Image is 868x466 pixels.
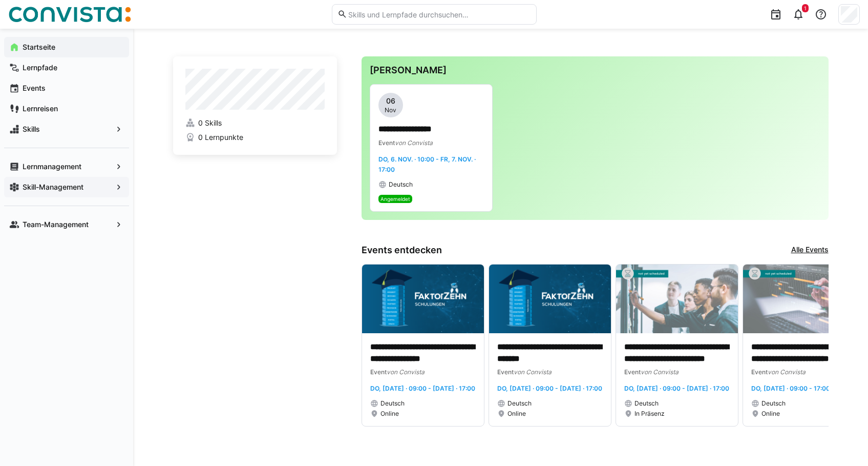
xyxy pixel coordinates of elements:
[768,368,806,376] span: von Convista
[514,368,552,376] span: von Convista
[507,410,526,418] span: Online
[362,265,484,333] img: image
[641,368,679,376] span: von Convista
[497,384,602,392] span: Do, [DATE] · 09:00 - [DATE] · 17:00
[198,118,222,128] span: 0 Skills
[378,155,476,173] span: Do, 6. Nov. · 10:00 - Fr, 7. Nov. · 17:00
[804,5,807,11] span: 1
[634,410,665,418] span: In Präsenz
[761,410,780,418] span: Online
[380,196,410,202] span: Angemeldet
[389,180,413,189] span: Deutsch
[791,245,829,256] a: Alle Events
[385,106,396,114] span: Nov
[380,399,405,408] span: Deutsch
[616,265,738,333] img: image
[751,368,768,376] span: Event
[497,368,514,376] span: Event
[489,265,611,333] img: image
[370,384,475,392] span: Do, [DATE] · 09:00 - [DATE] · 17:00
[198,132,243,143] span: 0 Lernpunkte
[395,139,433,147] span: von Convista
[624,368,641,376] span: Event
[624,384,729,392] span: Do, [DATE] · 09:00 - [DATE] · 17:00
[185,118,325,128] a: 0 Skills
[751,384,830,392] span: Do, [DATE] · 09:00 - 17:00
[761,399,786,408] span: Deutsch
[378,139,395,147] span: Event
[370,65,820,76] h3: [PERSON_NAME]
[362,245,442,256] h3: Events entdecken
[387,368,425,376] span: von Convista
[386,96,395,106] span: 06
[743,265,865,333] img: image
[347,10,531,19] input: Skills und Lernpfade durchsuchen…
[507,399,532,408] span: Deutsch
[370,368,387,376] span: Event
[380,410,399,418] span: Online
[634,399,659,408] span: Deutsch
